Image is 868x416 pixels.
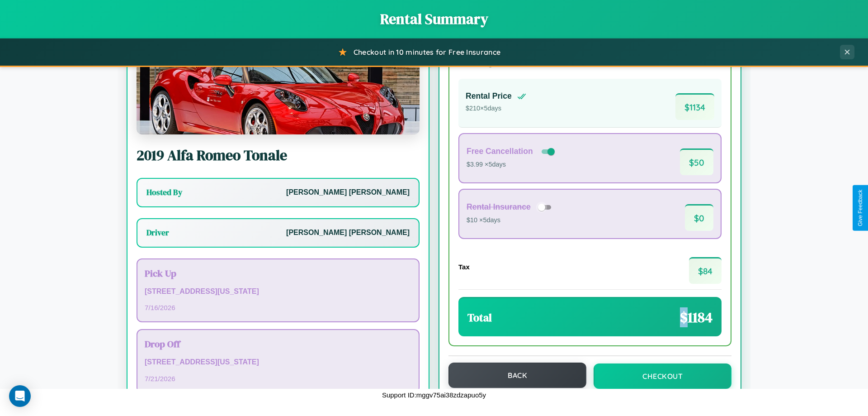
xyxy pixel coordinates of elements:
[689,257,722,284] span: $ 84
[137,44,420,134] img: Alfa Romeo Tonale
[382,389,486,401] p: Support ID: mggv75ai38zdzapuo5y
[145,267,411,280] h3: Pick Up
[857,190,863,226] div: Give Feedback
[466,103,526,115] p: $ 210 × 5 days
[145,301,411,314] p: 7 / 16 / 2026
[458,263,470,271] h4: Tax
[145,337,411,350] h3: Drop Off
[146,187,182,198] h3: Hosted By
[467,215,554,226] p: $10 × 5 days
[137,145,420,165] h2: 2019 Alfa Romeo Tonale
[680,148,713,175] span: $ 50
[467,310,492,325] h3: Total
[466,91,512,101] h4: Rental Price
[145,356,411,369] p: [STREET_ADDRESS][US_STATE]
[9,9,859,29] h1: Rental Summary
[286,186,410,199] p: [PERSON_NAME] [PERSON_NAME]
[467,159,557,171] p: $3.99 × 5 days
[145,285,411,298] p: [STREET_ADDRESS][US_STATE]
[354,48,500,57] span: Checkout in 10 minutes for Free Insurance
[146,227,169,238] h3: Driver
[145,373,411,385] p: 7 / 21 / 2026
[286,226,410,239] p: [PERSON_NAME] [PERSON_NAME]
[467,202,531,212] h4: Rental Insurance
[685,204,713,231] span: $ 0
[448,363,586,388] button: Back
[9,385,31,407] div: Open Intercom Messenger
[675,93,714,120] span: $ 1134
[680,307,712,327] span: $ 1184
[594,363,731,389] button: Checkout
[467,147,533,156] h4: Free Cancellation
